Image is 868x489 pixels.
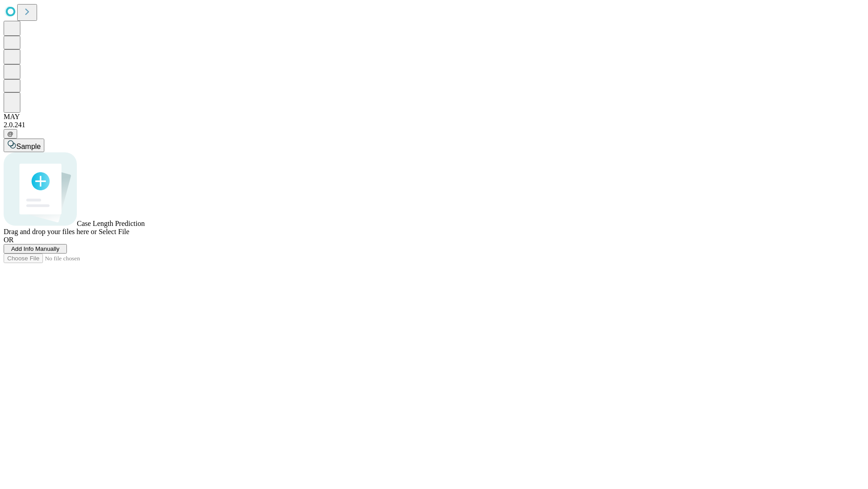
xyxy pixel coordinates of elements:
span: OR [4,236,14,244]
button: Add Info Manually [4,244,67,254]
button: Sample [4,139,44,152]
button: @ [4,129,17,139]
span: Case Length Prediction [77,220,145,227]
div: MAY [4,113,864,121]
span: Drag and drop your files here or [4,228,97,235]
span: Sample [16,143,41,150]
span: Add Info Manually [11,245,60,252]
span: Select File [99,228,129,235]
div: 2.0.241 [4,121,864,129]
span: @ [7,130,14,137]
